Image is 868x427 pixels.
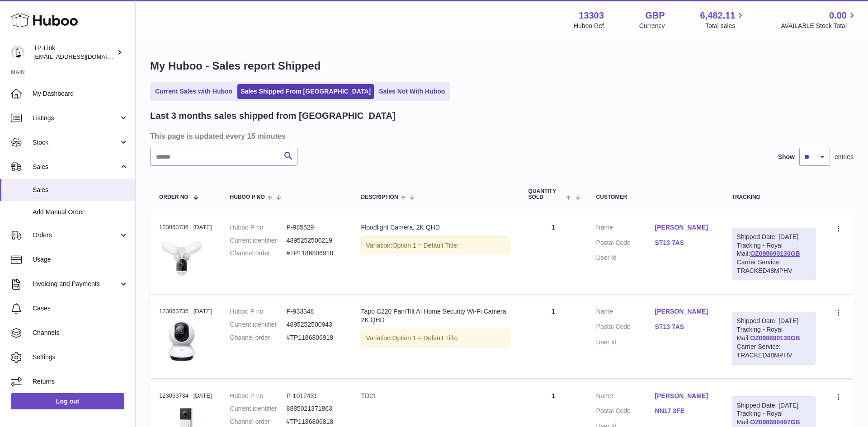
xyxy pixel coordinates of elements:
[655,223,714,232] a: [PERSON_NAME]
[150,59,854,73] h1: My Huboo - Sales report Shipped
[700,9,736,22] span: 6,482.11
[230,418,287,426] dt: Channel order
[655,323,714,331] a: ST13 7AS
[230,333,287,342] dt: Channel order
[596,307,655,318] dt: Name
[528,188,564,200] span: Quantity Sold
[33,53,133,60] span: [EMAIL_ADDRESS][DOMAIN_NAME]
[732,228,816,280] div: Tracking - Royal Mail:
[230,223,287,232] dt: Huboo P no
[287,223,343,232] dd: P-985529
[596,223,655,234] dt: Name
[361,223,510,232] div: Floodlight Camera, 2K QHD
[33,328,128,337] span: Channels
[230,320,287,329] dt: Current identifier
[596,407,655,418] dt: Postal Code
[732,194,816,200] div: Tracking
[737,317,811,325] div: Shipped Date: [DATE]
[33,186,128,194] span: Sales
[750,418,800,426] a: OZ098690497GB
[33,138,119,147] span: Stock
[750,334,800,342] a: OZ098690130GB
[287,333,343,342] dd: #TP1186806918
[33,44,115,61] div: TP-Link
[159,307,212,315] div: 123063735 | [DATE]
[655,392,714,400] a: [PERSON_NAME]
[655,407,714,415] a: NN17 3FE
[737,343,811,360] div: Carrier Service: TRACKED48MPHV
[152,84,236,99] a: Current Sales with Huboo
[829,9,847,22] span: 0.00
[33,208,128,216] span: Add Manual Order
[737,258,811,275] div: Carrier Service: TRACKED48MPHV
[737,233,811,241] div: Shipped Date: [DATE]
[287,249,343,258] dd: #TP1186806918
[361,307,510,324] div: Tapo C220 Pan/Tilt AI Home Security Wi-Fi Camera, 2K QHD
[230,392,287,400] dt: Huboo P no
[159,234,204,279] img: Tapo_C720_EU_US_1.0_overview_01_large_20240110093946q.jpg
[750,250,800,257] a: OZ098690130GB
[596,239,655,249] dt: Postal Code
[655,239,714,247] a: ST13 7AS
[835,153,854,161] span: entries
[700,9,746,30] a: 6,482.11 Total sales
[230,236,287,245] dt: Current identifier
[705,22,745,30] span: Total sales
[596,323,655,333] dt: Postal Code
[287,320,343,329] dd: 4895252500943
[237,84,374,99] a: Sales Shipped From [GEOGRAPHIC_DATA]
[150,110,396,122] h2: Last 3 months sales shipped from [GEOGRAPHIC_DATA]
[33,255,128,264] span: Usage
[574,22,604,30] div: Huboo Ref
[230,404,287,413] dt: Current identifier
[579,9,604,22] strong: 13303
[519,298,587,378] td: 1
[376,84,448,99] a: Sales Not With Huboo
[596,194,714,200] div: Customer
[645,9,665,22] strong: GBP
[361,236,510,255] div: Variation:
[230,194,265,200] span: Huboo P no
[287,307,343,316] dd: P-933348
[33,280,119,288] span: Invoicing and Payments
[33,89,128,98] span: My Dashboard
[33,304,128,313] span: Cases
[639,22,665,30] div: Currency
[596,338,655,347] dt: User Id
[392,334,459,342] span: Option 1 = Default Title;
[287,392,343,400] dd: P-1012431
[519,214,587,294] td: 1
[781,9,857,30] a: 0.00 AVAILABLE Stock Total
[159,392,212,400] div: 123063734 | [DATE]
[150,131,851,141] h3: This page is updated every 15 minutes
[287,418,343,426] dd: #TP1186806818
[737,401,811,410] div: Shipped Date: [DATE]
[361,194,398,200] span: Description
[159,194,189,200] span: Order No
[392,242,459,249] span: Option 1 = Default Title;
[596,392,655,403] dt: Name
[778,153,795,161] label: Show
[11,46,24,59] img: internalAdmin-13303@internal.huboo.com
[287,236,343,245] dd: 4895252500219
[361,392,510,400] div: TD21
[33,114,119,122] span: Listings
[33,231,119,239] span: Orders
[33,353,128,361] span: Settings
[159,223,212,231] div: 123063736 | [DATE]
[781,22,857,30] span: AVAILABLE Stock Total
[596,253,655,262] dt: User Id
[361,329,510,347] div: Variation:
[655,307,714,316] a: [PERSON_NAME]
[287,404,343,413] dd: 8885021371863
[33,377,128,386] span: Returns
[11,393,124,409] a: Log out
[33,163,119,171] span: Sales
[159,319,204,364] img: 01_large_20230714035613u.jpg
[230,249,287,258] dt: Channel order
[230,307,287,316] dt: Huboo P no
[732,312,816,364] div: Tracking - Royal Mail:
